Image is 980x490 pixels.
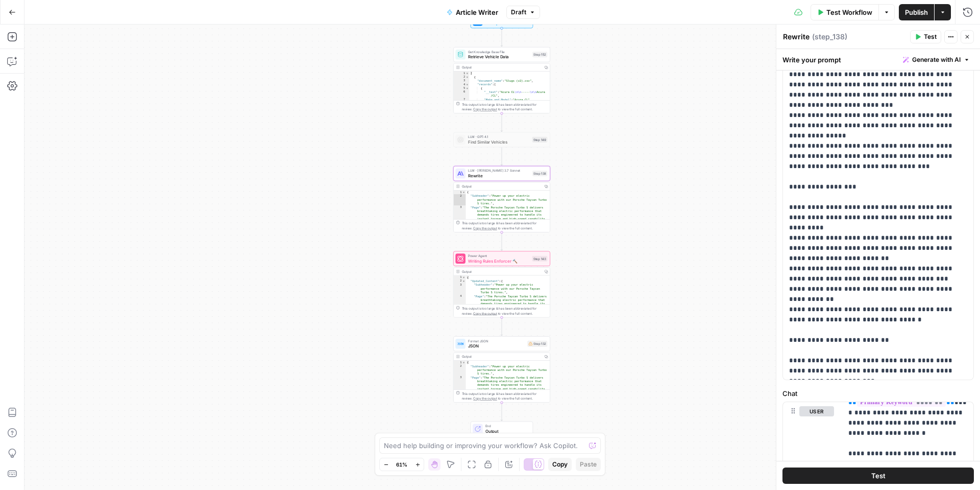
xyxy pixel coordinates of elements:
[462,279,465,283] span: Toggle code folding, rows 2 through 5
[468,173,530,179] span: Rewrite
[501,113,503,132] g: Edge from step_152 to step_149
[473,226,497,230] span: Copy the output
[454,205,466,348] div: 3
[468,258,530,264] span: Writing Rules Enforcer 🔨
[468,343,525,349] span: JSON
[485,20,517,26] span: Set Inputs
[501,232,503,251] g: Edge from step_138 to step_143
[462,221,548,231] div: This output is too large & has been abbreviated for review. to view the full content.
[453,132,550,147] div: LLM · GPT-4.1Find Similar VehiclesStep 149
[453,47,550,113] div: Get Knowledge Base FileRetrieve Vehicle DataStep 152Output[ { "document_name":"Slugs (v2).csv", "...
[454,86,470,90] div: 5
[811,4,878,20] button: Test Workflow
[454,364,466,376] div: 2
[454,294,466,448] div: 4
[532,171,547,176] div: Step 138
[532,137,547,143] div: Step 149
[454,98,470,101] div: 7
[826,7,872,17] span: Test Workflow
[576,458,601,471] button: Paste
[468,54,530,60] span: Retrieve Vehicle Data
[462,391,548,401] div: This output is too large & has been abbreviated for review. to view the full content.
[465,72,469,75] span: Toggle code folding, rows 1 through 622
[454,283,466,294] div: 3
[465,75,469,79] span: Toggle code folding, rows 2 through 621
[453,251,550,317] div: Power AgentWriting Rules Enforcer 🔨Step 143Output{ "Updated_Content":{ "Subheader":"Power up your...
[462,102,548,112] div: This output is too large & has been abbreviated for review. to view the full content.
[812,32,847,42] span: ( step_138 )
[462,191,465,194] span: Toggle code folding, rows 1 through 4
[783,32,810,42] textarea: Rewrite
[468,134,530,139] span: LLM · GPT-4.1
[453,422,550,436] div: EndOutput
[454,191,466,194] div: 1
[912,55,961,64] span: Generate with AI
[782,468,974,484] button: Test
[473,107,497,111] span: Copy the output
[473,396,497,400] span: Copy the output
[454,79,470,83] div: 3
[465,83,469,86] span: Toggle code folding, rows 4 through 620
[468,168,530,173] span: LLM · [PERSON_NAME] 3.7 Sonnet
[468,49,530,54] span: Get Knowledge Base File
[799,406,834,416] button: user
[453,166,550,232] div: LLM · [PERSON_NAME] 3.7 SonnetRewriteStep 138Output{ "Subheader":"Power up your electric performa...
[468,253,530,259] span: Power Agent
[485,424,528,429] span: End
[899,53,974,66] button: Generate with AI
[454,75,470,79] div: 2
[501,147,503,166] g: Edge from step_149 to step_138
[454,275,466,279] div: 1
[501,317,503,336] g: Edge from step_143 to step_132
[899,4,934,20] button: Publish
[905,7,928,17] span: Publish
[532,256,547,262] div: Step 143
[456,7,498,17] span: Article Writer
[924,32,937,41] span: Test
[454,361,466,364] div: 1
[462,275,465,279] span: Toggle code folding, rows 1 through 6
[501,28,503,46] g: Edge from start to step_152
[454,279,466,283] div: 2
[453,336,550,403] div: Format JSONJSONStep 132Output{ "Subheader":"Power up your electric performance with our Porsche T...
[454,83,470,86] div: 4
[468,139,530,145] span: Find Similar Vehicles
[462,269,541,274] div: Output
[552,460,568,469] span: Copy
[473,312,497,315] span: Copy the output
[462,65,541,70] div: Output
[511,8,526,17] span: Draft
[453,13,550,28] div: Set Inputs
[506,6,540,19] button: Draft
[501,403,503,421] g: Edge from step_132 to end
[454,194,466,205] div: 2
[910,30,941,43] button: Test
[454,90,470,98] div: 6
[776,49,980,70] div: Write your prompt
[468,338,525,343] span: Format JSON
[465,86,469,90] span: Toggle code folding, rows 5 through 9
[485,428,528,434] span: Output
[580,460,597,469] span: Paste
[462,306,548,316] div: This output is too large & has been abbreviated for review. to view the full content.
[548,458,572,471] button: Copy
[462,354,541,359] div: Output
[871,471,886,481] span: Test
[440,4,504,20] button: Article Writer
[462,361,465,364] span: Toggle code folding, rows 1 through 4
[527,341,547,347] div: Step 132
[454,72,470,75] div: 1
[396,460,407,469] span: 61%
[532,52,547,57] div: Step 152
[462,184,541,189] div: Output
[782,388,974,399] label: Chat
